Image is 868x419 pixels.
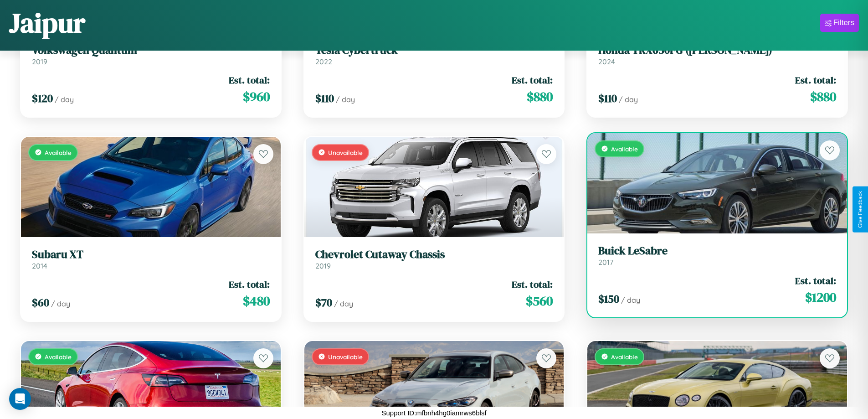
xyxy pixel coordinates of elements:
[51,299,70,308] span: / day
[336,95,355,104] span: / day
[32,44,270,57] h3: Volkswagen Quantum
[229,278,270,291] span: Est. total:
[334,299,353,308] span: / day
[810,88,836,106] span: $ 880
[9,4,85,41] h1: Jaipur
[598,244,836,267] a: Buick LeSabre2017
[527,88,553,106] span: $ 880
[598,258,613,267] span: 2017
[32,248,270,270] a: Subaru XT2014
[9,388,31,410] div: Open Intercom Messenger
[598,91,617,106] span: $ 110
[315,261,331,270] span: 2019
[315,295,332,310] span: $ 70
[45,353,72,361] span: Available
[32,295,49,310] span: $ 60
[820,14,859,32] button: Filters
[857,191,863,228] div: Give Feedback
[32,248,270,261] h3: Subaru XT
[32,44,270,66] a: Volkswagen Quantum2019
[315,44,553,57] h3: Tesla Cybertruck
[526,292,553,310] span: $ 560
[619,95,638,104] span: / day
[315,248,553,261] h3: Chevrolet Cutaway Chassis
[243,292,270,310] span: $ 480
[328,149,363,156] span: Unavailable
[598,291,619,306] span: $ 150
[795,73,836,87] span: Est. total:
[328,353,363,361] span: Unavailable
[598,44,836,57] h3: Honda TRX650FG ([PERSON_NAME])
[315,91,334,106] span: $ 110
[805,288,836,306] span: $ 1200
[229,73,270,87] span: Est. total:
[611,145,638,153] span: Available
[598,44,836,66] a: Honda TRX650FG ([PERSON_NAME])2024
[512,73,553,87] span: Est. total:
[795,274,836,287] span: Est. total:
[315,248,553,270] a: Chevrolet Cutaway Chassis2019
[598,57,615,66] span: 2024
[32,261,47,270] span: 2014
[315,57,332,66] span: 2022
[45,149,72,156] span: Available
[243,88,270,106] span: $ 960
[611,353,638,361] span: Available
[32,57,47,66] span: 2019
[833,18,854,27] div: Filters
[598,244,836,258] h3: Buick LeSabre
[621,295,640,305] span: / day
[55,95,74,104] span: / day
[315,44,553,66] a: Tesla Cybertruck2022
[32,91,53,106] span: $ 120
[381,407,486,419] p: Support ID: mfbnh4hg0iamrws6blsf
[512,278,553,291] span: Est. total:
